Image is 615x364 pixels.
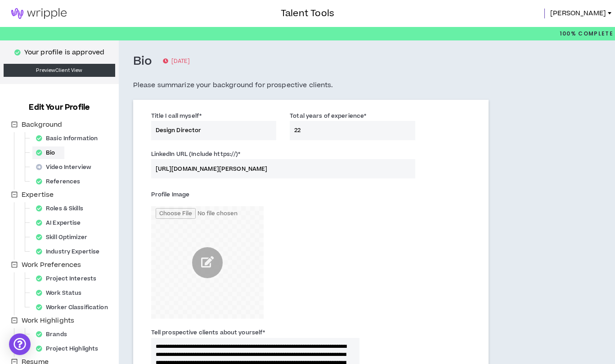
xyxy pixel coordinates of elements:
[32,272,105,285] div: Project Interests
[32,328,76,341] div: Brands
[163,57,190,66] p: [DATE]
[9,333,31,355] div: Open Intercom Messenger
[290,121,415,140] input: Years
[32,287,90,299] div: Work Status
[32,146,64,159] div: Bio
[22,120,62,129] span: Background
[32,132,107,145] div: Basic Information
[151,109,202,123] label: Title I call myself
[550,9,606,18] span: [PERSON_NAME]
[290,109,366,123] label: Total years of experience
[22,190,54,200] span: Expertise
[133,80,489,91] h5: Please summarize your background for prospective clients.
[281,7,334,20] h3: Talent Tools
[11,317,18,324] span: minus-square
[20,120,64,130] span: Background
[32,175,89,188] div: References
[151,121,276,140] input: e.g. Creative Director, Digital Strategist, etc.
[560,27,613,40] p: 100%
[20,260,83,271] span: Work Preferences
[32,202,92,215] div: Roles & Skills
[151,187,190,202] label: Profile Image
[20,190,55,200] span: Expertise
[133,54,153,69] h3: Bio
[32,161,100,173] div: Video Interview
[576,30,613,38] span: Complete
[24,48,104,58] p: Your profile is approved
[151,147,241,161] label: LinkedIn URL (Include https://)
[32,217,90,229] div: AI Expertise
[11,262,18,268] span: minus-square
[4,64,115,77] a: PreviewClient View
[11,191,18,198] span: minus-square
[25,102,93,113] h3: Edit Your Profile
[32,301,117,314] div: Worker Classification
[32,231,96,244] div: Skill Optimizer
[32,342,107,355] div: Project Highlights
[32,245,108,258] div: Industry Expertise
[151,325,265,340] label: Tell prospective clients about yourself
[20,315,76,326] span: Work Highlights
[151,159,415,178] input: LinkedIn URL
[11,121,18,128] span: minus-square
[22,260,81,270] span: Work Preferences
[22,316,74,325] span: Work Highlights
